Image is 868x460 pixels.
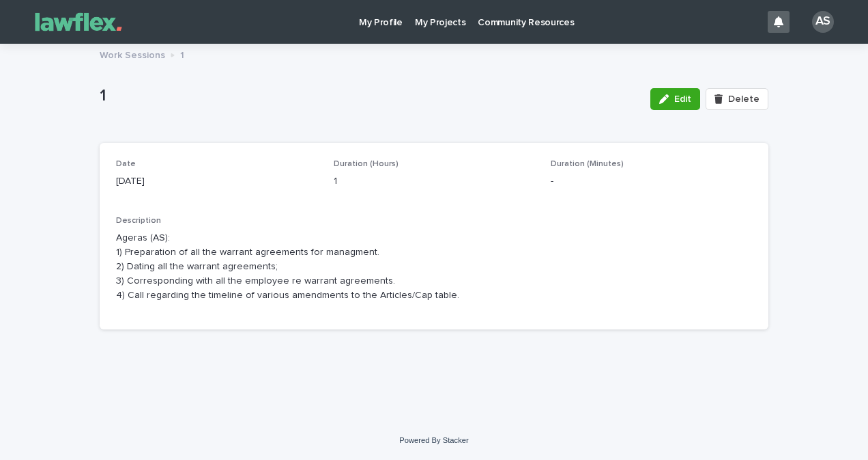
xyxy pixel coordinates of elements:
[706,88,768,110] button: Delete
[180,46,184,62] p: 1
[674,94,691,104] span: Edit
[399,436,468,444] a: Powered By Stacker
[728,94,759,104] span: Delete
[334,174,535,189] p: 1
[650,88,700,110] button: Edit
[100,46,165,62] p: Work Sessions
[116,231,752,302] p: Ageras (AS): 1) Preparation of all the warrant agreements for managment. 2) Dating all the warran...
[334,160,399,168] span: Duration (Hours)
[551,174,752,189] p: -
[116,160,136,168] span: Date
[116,174,317,189] p: [DATE]
[27,8,130,36] img: Gnvw4qrBSHOAfo8VMhG6
[551,160,624,168] span: Duration (Minutes)
[100,86,639,106] p: 1
[116,217,161,225] span: Description
[812,11,834,33] div: AS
